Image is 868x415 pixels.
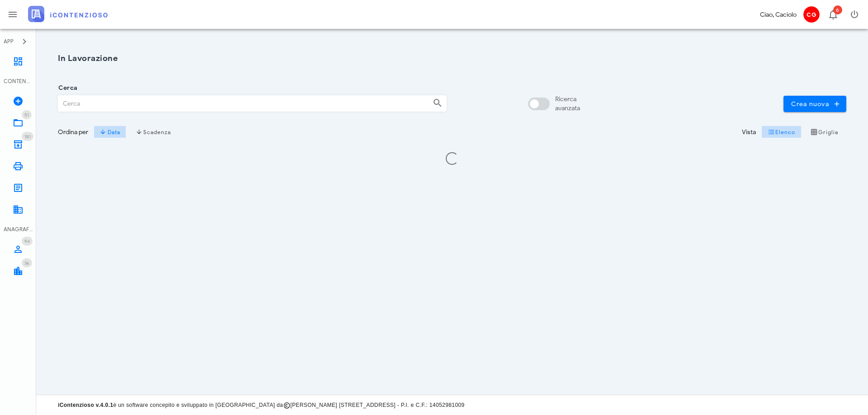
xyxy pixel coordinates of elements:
div: ANAGRAFICA [4,225,33,233]
button: CG [800,4,822,25]
span: 51 [24,112,29,118]
div: Ciao, Caciolo [760,10,797,19]
div: Ricerca avanzata [555,95,580,113]
button: Scadenza [130,126,177,138]
span: Griglia [811,128,839,135]
strong: iContenzioso v.4.0.1 [58,402,113,408]
button: Data [94,126,126,138]
span: Distintivo [833,5,842,14]
span: 181 [24,134,31,140]
button: Distintivo [822,4,844,25]
span: Data [99,128,120,135]
button: Griglia [805,126,844,138]
span: Distintivo [22,237,33,246]
span: Distintivo [22,132,33,141]
button: Elenco [761,126,801,138]
span: 36 [24,260,29,266]
h1: In Lavorazione [58,52,846,65]
span: Crea nuova [791,100,839,108]
span: Elenco [768,128,796,135]
img: logo-text-2x.png [28,6,108,22]
button: Crea nuova [783,96,846,112]
input: Cerca [58,96,425,111]
label: Cerca [56,84,77,93]
span: Distintivo [22,258,32,267]
span: Distintivo [22,110,32,119]
span: Scadenza [136,128,171,135]
div: Vista [742,127,756,137]
span: 94 [24,238,30,244]
div: CONTENZIOSO [4,77,33,85]
span: CG [803,6,820,23]
div: Ordina per [58,127,88,137]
